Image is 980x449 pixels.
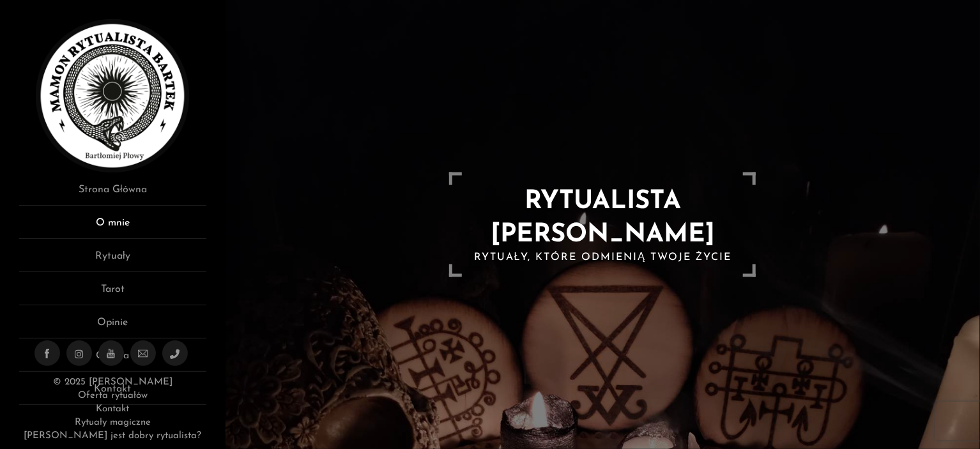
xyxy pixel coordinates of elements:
[19,248,206,272] a: Rytuały
[462,185,743,251] h1: RYTUALISTA [PERSON_NAME]
[19,215,206,239] a: O mnie
[19,315,206,339] a: Opinie
[78,391,147,400] a: Oferta rytuałów
[75,418,150,427] a: Rytuały magiczne
[24,431,201,441] a: [PERSON_NAME] jest dobry rytualista?
[19,182,206,206] a: Strona Główna
[36,19,189,172] img: Rytualista Bartek
[462,251,743,264] h2: Rytuały, które odmienią Twoje życie
[96,404,129,414] a: Kontakt
[19,282,206,305] a: Tarot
